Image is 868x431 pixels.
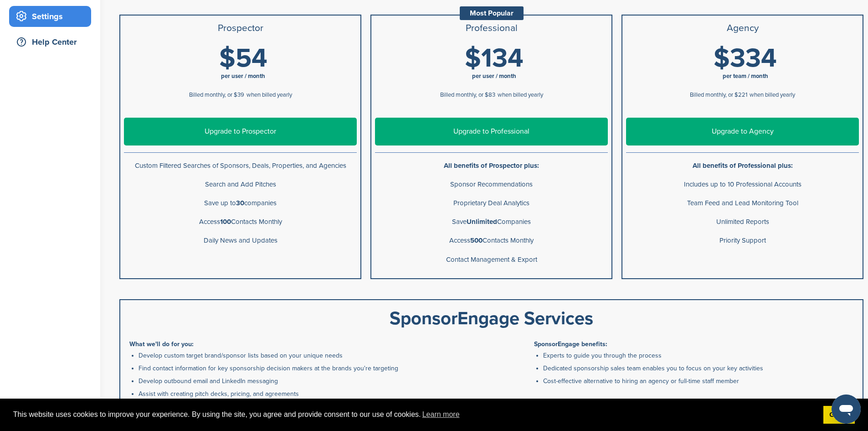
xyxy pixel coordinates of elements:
[626,235,859,246] p: Priority Support
[236,199,244,207] b: 30
[823,406,855,424] a: dismiss cookie message
[444,161,539,170] b: All benefits of Prospector plus:
[219,42,267,74] span: $54
[421,408,461,421] a: learn more about cookies
[139,376,488,386] li: Develop outbound email and LinkedIn messaging
[124,118,357,145] a: Upgrade to Prospector
[124,197,357,209] p: Save up to companies
[467,218,497,226] b: Unlimited
[375,179,608,190] p: Sponsor Recommendations
[626,179,859,190] p: Includes up to 10 Professional Accounts
[470,236,483,244] b: 500
[465,42,524,74] span: $134
[124,23,357,34] h3: Prospector
[723,73,768,80] span: per team / month
[247,91,292,99] span: when billed yearly
[375,216,608,228] p: Save Companies
[9,6,91,27] a: Settings
[375,118,608,145] a: Upgrade to Professional
[139,363,488,373] li: Find contact information for key sponsorship decision makers at the brands you're targeting
[375,197,608,209] p: Proprietary Deal Analytics
[714,42,777,74] span: $334
[472,73,516,80] span: per user / month
[375,23,608,34] h3: Professional
[139,351,488,360] li: Develop custom target brand/sponsor lists based on your unique needs
[124,216,357,228] p: Access Contacts Monthly
[498,91,543,99] span: when billed yearly
[220,218,231,226] b: 100
[14,34,91,50] div: Help Center
[13,408,816,421] span: This website uses cookies to improve your experience. By using the site, you agree and provide co...
[124,235,357,246] p: Daily News and Updates
[139,389,488,399] li: Assist with creating pitch decks, pricing, and agreements
[626,197,859,209] p: Team Feed and Lead Monitoring Tool
[543,376,853,386] li: Cost-effective alternative to hiring an agency or full-time staff member
[750,91,795,99] span: when billed yearly
[693,161,793,170] b: All benefits of Professional plus:
[129,309,853,327] div: SponsorEngage Services
[626,23,859,34] h3: Agency
[534,340,607,348] b: SponsorEngage benefits:
[375,235,608,246] p: Access Contacts Monthly
[626,216,859,228] p: Unlimited Reports
[460,6,524,20] div: Most Popular
[221,73,265,80] span: per user / month
[129,340,194,348] b: What we'll do for you:
[124,179,357,190] p: Search and Add Pitches
[543,363,853,373] li: Dedicated sponsorship sales team enables you to focus on your key activities
[189,91,244,99] span: Billed monthly, or $39
[124,160,357,171] p: Custom Filtered Searches of Sponsors, Deals, Properties, and Agencies
[626,118,859,145] a: Upgrade to Agency
[690,91,747,99] span: Billed monthly, or $221
[14,8,91,25] div: Settings
[543,351,853,360] li: Experts to guide you through the process
[375,254,608,265] p: Contact Management & Export
[440,91,495,99] span: Billed monthly, or $83
[9,31,91,52] a: Help Center
[832,395,861,424] iframe: Button to launch messaging window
